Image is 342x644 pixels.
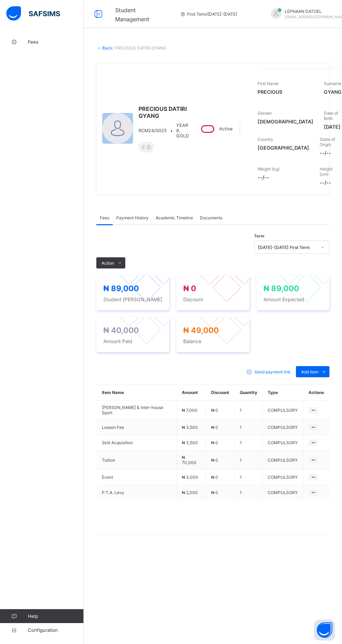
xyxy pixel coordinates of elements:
span: Weight (kg) [258,166,280,172]
td: 1 [235,485,262,500]
span: P.T.A. Levy [102,490,171,495]
span: Surname [324,81,341,86]
td: COMPULSORY [262,470,303,485]
span: Student [PERSON_NAME] [103,296,162,302]
span: Tuition [102,457,171,463]
span: ₦ 0 [211,457,218,463]
td: COMPULSORY [262,435,303,450]
img: safsims [6,6,60,21]
span: ₦ 2,000 [182,490,198,495]
button: Open asap [314,620,335,641]
span: session/term information [180,12,237,17]
span: ₦ 0 [211,408,218,413]
span: [PERSON_NAME] & Inter-house Sport [102,405,171,415]
span: ₦ 89,000 [103,284,139,293]
span: ₦ 0 [183,284,196,293]
span: Student Management [115,7,149,23]
td: COMPULSORY [262,420,303,435]
td: 1 [235,420,262,435]
th: Discount [206,385,235,401]
span: ₦ 3,500 [182,440,198,445]
span: Height (cm) [320,166,333,177]
span: Payment History [116,215,149,220]
span: ₦ 49,000 [183,326,219,335]
span: Lesson Fee [102,425,171,430]
span: Country [258,137,273,142]
span: Balance [183,338,242,344]
div: [DATE]-[DATE] First Term [258,245,317,250]
span: --/-- [258,174,309,180]
span: YEAR 8, GOLD [176,123,189,138]
td: 1 [235,435,262,450]
span: ₦ 89,000 [263,284,299,293]
span: [GEOGRAPHIC_DATA] [258,145,309,151]
span: Skill Acquisition [102,440,171,445]
span: ₦ 0 [211,425,218,430]
td: COMPULSORY [262,450,303,470]
span: Academic Timeline [156,215,193,220]
span: ₦ 0 [211,440,218,445]
span: ₦ 3,500 [182,425,198,430]
td: COMPULSORY [262,401,303,420]
span: GYANG [324,89,342,95]
span: Term [254,234,264,238]
span: Documents [200,215,222,220]
span: PRECIOUS [258,89,313,95]
span: Send payment link [254,369,291,374]
td: 1 [235,470,262,485]
span: RCM24/0025 [139,128,167,133]
span: First Name [258,81,278,86]
th: Item Name [97,385,177,401]
span: PRECIOUS DATIRI GYANG [139,105,189,119]
span: Add item [301,369,318,374]
td: COMPULSORY [262,485,303,500]
span: / PRECIOUS DATIRI GYANG [112,45,166,51]
span: Amount Expected [263,296,322,302]
span: Discount [183,296,242,302]
span: --/-- [320,180,339,185]
span: Gender [258,111,272,116]
span: Amount Paid [103,338,162,344]
a: Back [102,45,112,51]
span: ₦ 40,000 [103,326,139,335]
span: State of Origin [320,137,335,147]
span: --/-- [320,150,339,156]
span: ₦ 3,000 [182,475,198,480]
th: Type [262,385,303,401]
div: • [139,123,189,138]
span: ₦ 0 [211,475,218,480]
span: ₦ 7,000 [182,408,198,413]
span: [DEMOGRAPHIC_DATA] [258,119,313,124]
span: Help [28,613,83,619]
span: Fees [28,39,84,45]
td: 1 [235,401,262,420]
span: [DATE] [324,124,342,130]
span: ₦ 0 [211,490,218,495]
span: Event [102,475,171,480]
th: Actions [303,385,329,401]
span: Fees [100,215,109,220]
span: ₦ 70,000 [182,455,196,465]
span: Action [102,260,114,266]
span: Configuration [28,627,83,633]
span: Date of Birth [324,111,338,121]
th: Amount [177,385,206,401]
td: 1 [235,450,262,470]
th: Quantity [235,385,262,401]
span: Active [219,126,232,131]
